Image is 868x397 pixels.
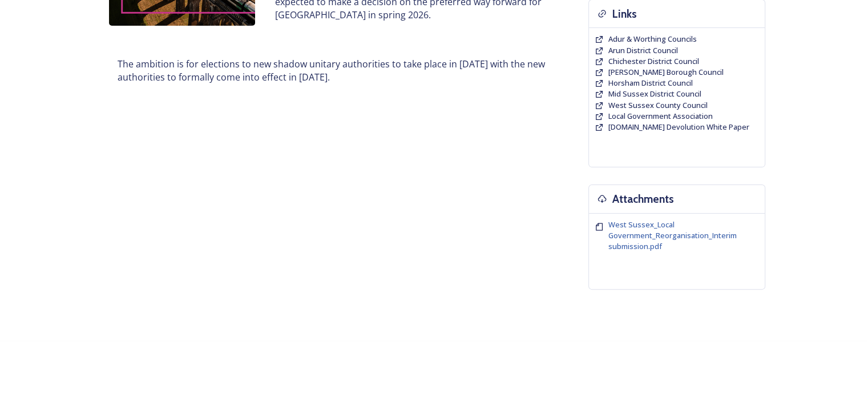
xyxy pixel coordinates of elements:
a: Local Government Association [608,111,713,122]
a: [PERSON_NAME] Borough Council [608,67,724,78]
span: West Sussex_Local Government_Reorganisation_Interim submission.pdf [608,219,737,251]
a: Adur & Worthing Councils [608,34,697,45]
a: [DOMAIN_NAME] Devolution White Paper [608,122,749,133]
span: Horsham District Council [608,78,693,88]
span: [PERSON_NAME] Borough Council [608,67,724,77]
span: West Sussex County Council [608,100,708,110]
span: Local Government Association [608,111,713,121]
h3: Links [612,6,637,22]
span: Arun District Council [608,45,678,55]
a: Mid Sussex District Council [608,89,701,99]
p: The ambition is for elections to new shadow unitary authorities to take place in [DATE] with the ... [118,58,551,83]
a: West Sussex County Council [608,100,708,111]
a: Arun District Council [608,45,678,56]
a: Horsham District Council [608,78,693,89]
h3: Attachments [612,191,674,207]
a: Chichester District Council [608,56,699,67]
